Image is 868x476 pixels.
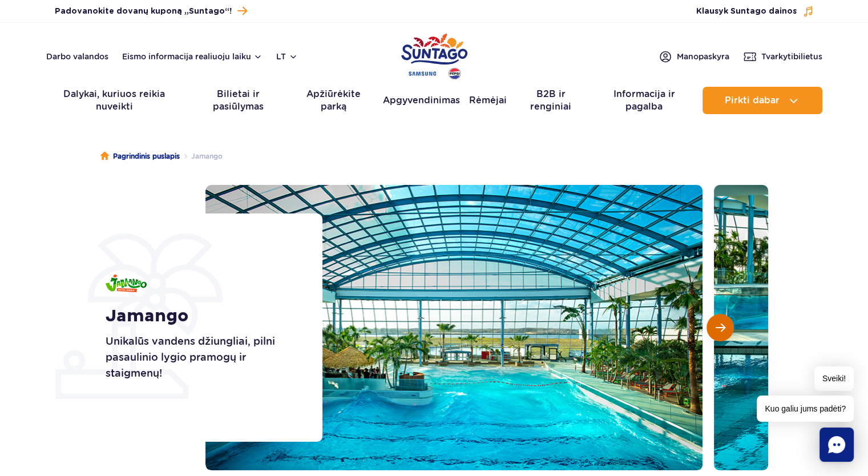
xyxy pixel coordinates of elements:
[106,275,147,292] img: Jamango
[382,87,459,114] a: Apgyvendinimas
[469,95,506,106] font: Rėmėjai
[55,7,232,15] font: Padovanokite dovanų kuponą „Suntago“!
[46,87,183,114] a: Dalykai, kuriuos reikia nuveikti
[659,50,729,63] a: Manopaskyra
[276,52,286,61] font: lt
[515,87,586,114] a: B2B ir renginiai
[819,427,854,462] div: Pokalbis
[706,314,734,341] button: Kita skaidrė
[276,51,298,62] button: lt
[63,88,165,112] font: Dalykai, kuriuos reikia nuveikti
[191,152,223,160] font: Jamango
[530,88,571,112] font: B2B ir renginiai
[703,87,822,114] button: Pirkti dabar
[113,152,180,160] font: Pagrindinis puslapis
[213,88,264,112] font: Bilietai ir pasiūlymas
[100,151,180,162] a: Pagrindinis puslapis
[306,88,361,112] font: Apžiūrėkite parką
[122,52,251,61] font: Eismo informacija realiuoju laiku
[55,3,247,19] a: Padovanokite dovanų kuponą „Suntago“!
[192,87,285,114] a: Bilietai ir pasiūlymas
[761,52,793,61] font: Tvarkyti
[46,52,108,61] font: Darbo valandos
[696,7,797,15] font: Klausyk Suntago dainos
[613,88,675,112] font: Informacija ir pagalba
[294,87,374,114] a: Apžiūrėkite parką
[743,50,822,63] a: Tvarkytibilietus
[122,52,263,61] button: Eismo informacija realiuoju laiku
[469,87,506,114] a: Rėmėjai
[696,6,814,17] button: Klausyk Suntago dainos
[699,52,729,61] font: paskyra
[106,335,275,379] font: Unikalūs vandens džiungliai, pilni pasaulinio lygio pramogų ir staigmenų!
[401,29,467,81] a: Lenkijos parkas
[677,52,699,61] font: Mano
[382,95,459,106] font: Apgyvendinimas
[793,52,822,61] font: bilietus
[822,374,846,383] font: Sveiki!
[106,305,188,326] font: Jamango
[595,87,693,114] a: Informacija ir pagalba
[46,51,108,62] a: Darbo valandos
[765,404,846,413] font: Kuo galiu jums padėti?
